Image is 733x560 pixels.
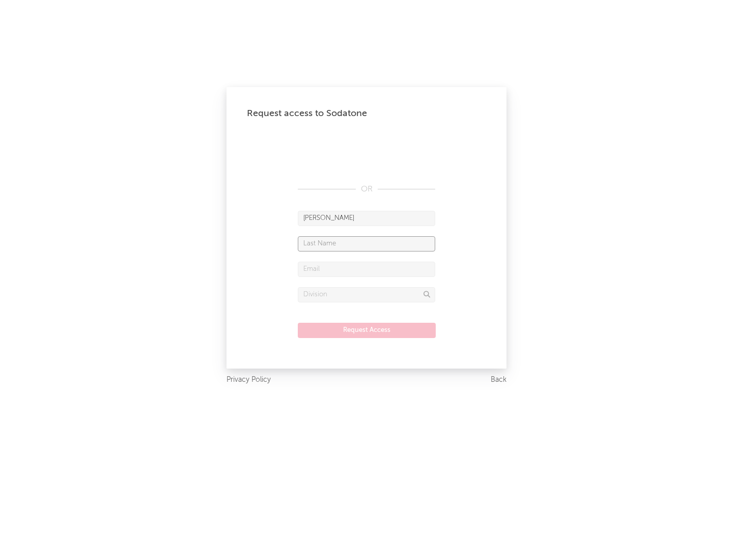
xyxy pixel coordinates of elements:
a: Privacy Policy [227,374,271,386]
a: Back [491,374,506,386]
button: Request Access [298,323,436,338]
input: Last Name [298,236,435,251]
input: First Name [298,211,435,226]
input: Division [298,287,435,302]
input: Email [298,262,435,277]
div: Request access to Sodatone [247,107,486,120]
div: OR [298,183,435,195]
